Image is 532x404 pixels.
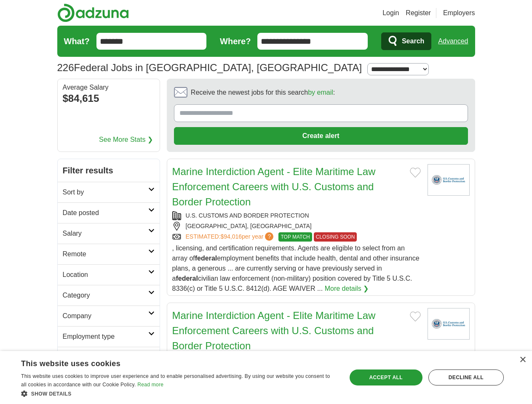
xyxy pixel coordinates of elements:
h1: Federal Jobs in [GEOGRAPHIC_DATA], [GEOGRAPHIC_DATA] [57,62,362,73]
a: Login [382,8,399,18]
a: Hours [58,347,160,367]
span: 226 [57,60,74,75]
h2: Remote [63,249,148,259]
div: [GEOGRAPHIC_DATA], [GEOGRAPHIC_DATA] [172,222,421,231]
span: ? [265,232,273,241]
img: U.S. Customs and Border Protection logo [428,308,470,340]
a: Sort by [58,182,160,202]
div: Close [519,357,526,363]
label: What? [64,35,90,48]
a: Remote [58,244,160,264]
a: Location [58,264,160,285]
a: Employers [443,8,475,18]
a: Employment type [58,326,160,347]
a: Date posted [58,202,160,223]
h2: Location [63,270,148,280]
span: Receive the newest jobs for this search : [191,88,335,98]
img: Adzuna logo [57,3,129,22]
strong: federal [176,275,198,282]
h2: Category [63,290,148,300]
div: Decline all [428,369,504,385]
strong: federal [195,255,217,262]
h2: Company [63,311,148,321]
span: , licensing, and certification requirements. Agents are eligible to select from an array of emplo... [172,245,420,292]
span: $94,016 [220,233,242,240]
a: Advanced [438,33,468,50]
img: U.S. Customs and Border Protection logo [428,164,470,196]
a: Category [58,285,160,306]
label: Where? [220,35,251,48]
h2: Filter results [58,159,160,182]
div: $84,615 [63,91,155,106]
button: Add to favorite jobs [410,167,421,178]
a: Marine Interdiction Agent - Elite Maritime Law Enforcement Careers with U.S. Customs and Border P... [172,310,376,351]
a: ESTIMATED:$94,016per year? [186,232,275,242]
button: Create alert [174,127,468,145]
a: Salary [58,223,160,244]
a: by email [308,89,333,96]
h2: Sort by [63,187,148,197]
span: TOP MATCH [278,232,312,242]
span: Show details [31,391,72,397]
div: Average Salary [63,84,155,91]
div: Show details [21,389,337,398]
a: Read more, opens a new window [137,382,163,388]
a: Register [406,8,431,18]
button: Add to favorite jobs [410,311,421,322]
div: Accept all [350,369,422,385]
a: More details ❯ [325,284,369,294]
a: Marine Interdiction Agent - Elite Maritime Law Enforcement Careers with U.S. Customs and Border P... [172,166,376,207]
a: U.S. CUSTOMS AND BORDER PROTECTION [186,212,309,219]
h2: Date posted [63,208,148,218]
button: Search [381,32,431,50]
div: This website uses cookies [21,356,315,369]
span: CLOSING SOON [314,232,357,242]
a: See More Stats ❯ [99,135,153,145]
a: Company [58,306,160,326]
span: This website uses cookies to improve user experience and to enable personalised advertising. By u... [21,373,330,388]
h2: Employment type [63,332,148,342]
h2: Salary [63,229,148,239]
span: Search [402,33,424,50]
